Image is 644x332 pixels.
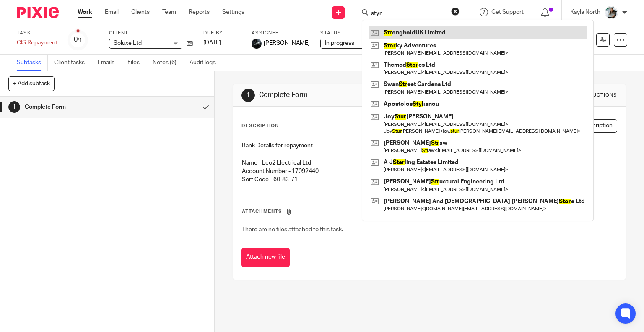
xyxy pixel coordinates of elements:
[203,30,241,37] label: Due by
[242,175,617,184] p: Sort Code - 60-83-71
[241,248,290,267] button: Attach new file
[259,91,447,99] h1: Complete Form
[131,8,150,16] a: Clients
[17,7,59,18] img: Pixie
[17,39,57,47] div: CIS Repayment
[577,92,617,99] div: Instructions
[25,101,134,113] h1: Complete Form
[17,55,48,71] a: Subtasks
[105,8,119,16] a: Email
[127,55,146,71] a: Files
[74,35,82,44] div: 0
[605,6,618,19] img: Profile%20Photo.png
[241,123,279,129] p: Description
[570,8,600,16] p: Kayla North
[242,209,282,214] span: Attachments
[189,8,210,16] a: Reports
[320,30,404,37] label: Status
[153,55,183,71] a: Notes (6)
[162,8,176,16] a: Team
[252,30,310,37] label: Assignee
[241,89,255,102] div: 1
[8,76,55,91] button: + Add subtask
[78,8,92,16] a: Work
[491,9,524,15] span: Get Support
[114,40,142,46] span: Soluxe Ltd
[325,40,354,46] span: In progress
[451,7,460,16] button: Clear
[98,55,121,71] a: Emails
[8,101,20,113] div: 1
[242,159,617,167] p: Name - Eco2 Electrical Ltd
[54,55,91,71] a: Client tasks
[190,55,222,71] a: Audit logs
[242,167,617,175] p: Account Number - 17092440
[109,30,193,37] label: Client
[242,141,617,150] p: Bank Details for repayment
[264,39,310,47] span: [PERSON_NAME]
[370,10,446,18] input: Search
[78,38,82,42] small: /1
[17,30,57,37] label: Task
[222,8,244,16] a: Settings
[242,227,343,233] span: There are no files attached to this task.
[203,40,221,46] span: [DATE]
[252,39,262,49] img: 1000002122.jpg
